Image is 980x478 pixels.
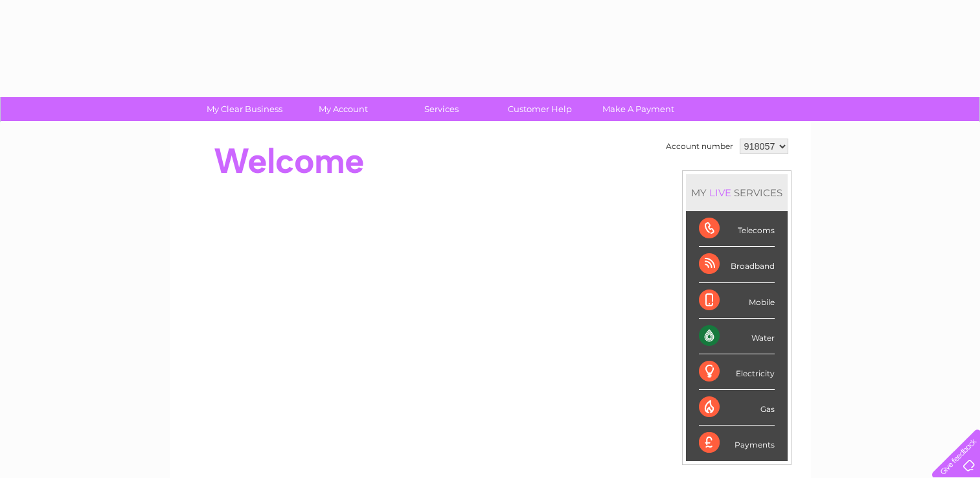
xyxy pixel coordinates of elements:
[699,283,775,319] div: Mobile
[707,187,734,199] div: LIVE
[699,354,775,390] div: Electricity
[191,97,298,121] a: My Clear Business
[585,97,692,121] a: Make A Payment
[699,319,775,354] div: Water
[290,97,396,121] a: My Account
[699,426,775,461] div: Payments
[699,211,775,247] div: Telecoms
[663,135,736,157] td: Account number
[699,390,775,426] div: Gas
[686,174,788,211] div: MY SERVICES
[699,247,775,282] div: Broadband
[486,97,593,121] a: Customer Help
[388,97,495,121] a: Services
